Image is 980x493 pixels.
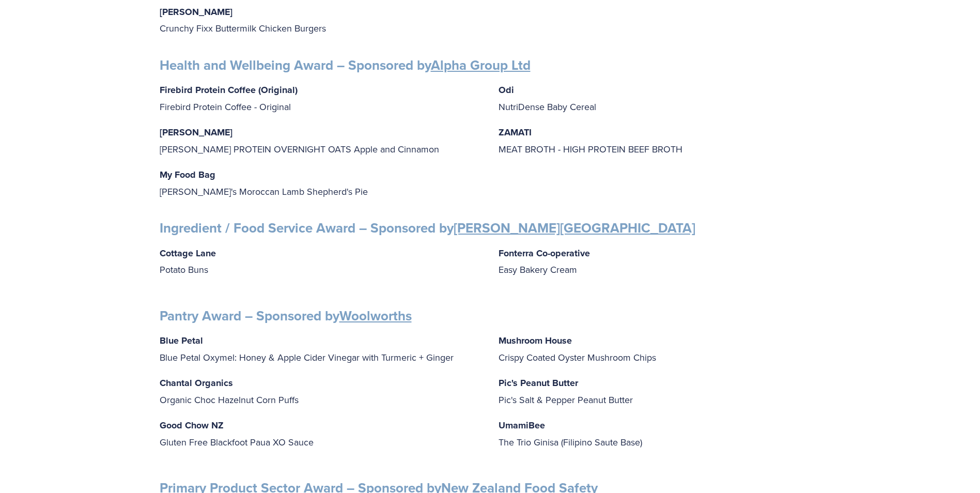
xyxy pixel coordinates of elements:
p: [PERSON_NAME] PROTEIN OVERNIGHT OATS Apple and Cinnamon [160,124,482,157]
strong: Pic's Peanut Butter [499,376,578,390]
p: The Trio Ginisa (Filipino Saute Base) [499,417,821,450]
a: [PERSON_NAME][GEOGRAPHIC_DATA] [454,218,695,238]
p: Crispy Coated Oyster Mushroom Chips [499,332,821,365]
strong: Ingredient / Food Service Award – Sponsored by [160,218,695,238]
strong: My Food Bag [160,168,215,181]
strong: Firebird Protein Coffee (Original) [160,83,298,97]
a: Woolworths [339,306,412,326]
p: Potato Buns [160,245,482,278]
strong: Chantal Organics [160,376,233,390]
strong: Fonterra Co-operative [499,246,590,260]
p: Organic Choc Hazelnut Corn Puffs [160,375,482,408]
strong: ZAMATI [499,126,532,139]
p: [PERSON_NAME]'s Moroccan Lamb Shepherd's Pie [160,166,482,199]
strong: Mushroom House [499,334,572,347]
strong: Health and Wellbeing Award – Sponsored by [160,55,531,75]
p: Blue Petal Oxymel: Honey & Apple Cider Vinegar with Turmeric + Ginger [160,332,482,365]
p: Crunchy Fixx Buttermilk Chicken Burgers [160,4,482,37]
strong: Odi [499,83,514,97]
strong: Good Chow NZ [160,419,224,432]
p: NutriDense Baby Cereal [499,82,821,115]
strong: [PERSON_NAME] [160,126,232,139]
strong: Blue Petal [160,334,203,347]
strong: Cottage Lane [160,246,216,260]
strong: Pantry Award – Sponsored by [160,306,412,326]
p: MEAT BROTH - HIGH PROTEIN BEEF BROTH [499,124,821,157]
p: Firebird Protein Coffee - Original [160,82,482,115]
p: Easy Bakery Cream [499,245,821,278]
p: Gluten Free Blackfoot Paua XO Sauce [160,417,482,450]
strong: [PERSON_NAME] [160,5,232,19]
p: Pic's Salt & Pepper Peanut Butter [499,375,821,408]
a: Alpha Group Ltd [431,55,531,75]
strong: UmamiBee [499,419,545,432]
